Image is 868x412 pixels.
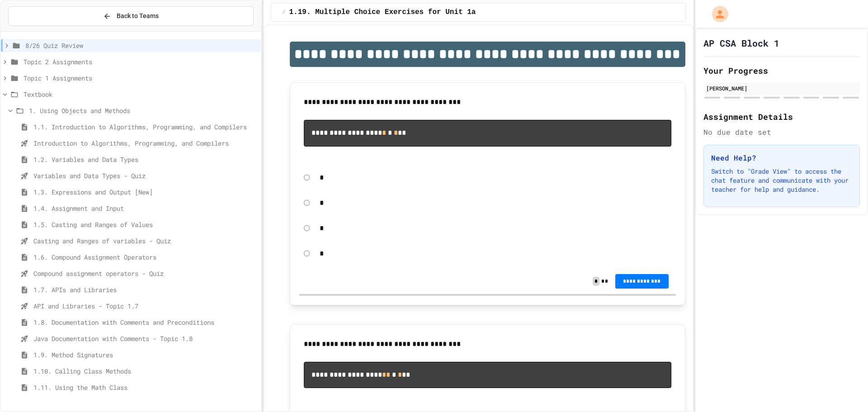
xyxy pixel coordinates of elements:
span: / [282,9,285,16]
h2: Assignment Details [703,110,860,123]
p: Switch to "Grade View" to access the chat feature and communicate with your teacher for help and ... [711,167,852,194]
span: 1. Using Objects and Methods [29,106,257,115]
span: Textbook [24,90,257,99]
span: Compound assignment operators - Quiz [33,269,257,278]
span: 1.19. Multiple Choice Exercises for Unit 1a (1.1-1.6) [289,7,519,18]
h2: Your Progress [703,64,860,77]
span: Topic 2 Assignments [24,57,257,66]
span: 1.8. Documentation with Comments and Preconditions [33,317,257,327]
span: 1.4. Assignment and Input [33,204,257,213]
span: Topic 1 Assignments [24,73,257,83]
span: 1.1. Introduction to Algorithms, Programming, and Compilers [33,122,257,132]
span: Casting and Ranges of variables - Quiz [33,236,257,246]
span: 1.2. Variables and Data Types [33,155,257,164]
span: Back to Teams [117,11,159,21]
span: 1.6. Compound Assignment Operators [33,252,257,262]
div: My Account [703,4,731,24]
span: 1.9. Method Signatures [33,350,257,360]
span: 1.11. Using the Math Class [33,383,257,392]
span: Variables and Data Types - Quiz [33,171,257,180]
div: No due date set [703,127,860,137]
span: Introduction to Algorithms, Programming, and Compilers [33,138,257,148]
span: 1.7. APIs and Libraries [33,285,257,294]
span: 8/26 Quiz Review [25,41,257,50]
button: Back to Teams [8,6,254,26]
span: Java Documentation with Comments - Topic 1.8 [33,334,257,343]
span: 1.3. Expressions and Output [New] [33,187,257,197]
div: [PERSON_NAME] [706,84,857,92]
span: 1.10. Calling Class Methods [33,366,257,376]
h1: AP CSA Block 1 [703,37,779,49]
span: API and Libraries - Topic 1.7 [33,301,257,311]
span: 1.5. Casting and Ranges of Values [33,220,257,229]
h3: Need Help? [711,152,852,163]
